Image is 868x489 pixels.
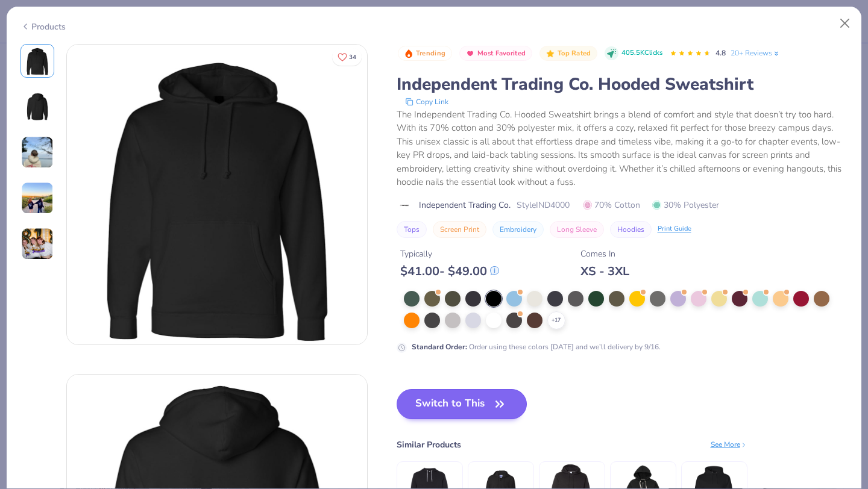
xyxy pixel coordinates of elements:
[332,48,362,66] button: Like
[652,199,719,211] span: 30% Polyester
[552,316,561,325] span: + 17
[459,46,532,61] button: Badge Button
[580,248,629,260] div: Comes In
[517,199,570,211] span: Style IND4000
[731,48,781,58] a: 20+ Reviews
[20,20,66,33] div: Products
[397,108,848,189] div: The Independent Trading Co. Hooded Sweatshirt brings a blend of comfort and style that doesn’t tr...
[610,221,652,238] button: Hoodies
[397,201,413,210] img: brand logo
[492,221,544,238] button: Embroidery
[834,12,857,35] button: Close
[416,50,445,57] span: Trending
[23,46,52,75] img: Front
[21,228,54,260] img: User generated content
[397,73,848,96] div: Independent Trading Co. Hooded Sweatshirt
[401,96,452,108] button: copy to clipboard
[433,221,486,238] button: Screen Print
[21,182,54,214] img: User generated content
[670,44,711,63] div: 4.8 Stars
[412,342,467,352] strong: Standard Order :
[477,50,526,57] span: Most Favorited
[465,49,475,58] img: Most Favorited sort
[419,199,511,211] span: Independent Trading Co.
[397,221,427,238] button: Tops
[23,92,52,121] img: Back
[349,54,356,60] span: 34
[546,49,555,58] img: Top Rated sort
[400,248,499,260] div: Typically
[21,136,54,169] img: User generated content
[621,48,662,58] span: 405.5K Clicks
[398,46,452,61] button: Badge Button
[397,438,461,451] div: Similar Products
[711,439,747,450] div: See More
[583,199,640,211] span: 70% Cotton
[67,45,367,344] img: Front
[550,221,604,238] button: Long Sleeve
[539,46,597,61] button: Badge Button
[404,49,414,58] img: Trending sort
[715,48,726,58] span: 4.8
[397,389,527,419] button: Switch to This
[412,341,661,352] div: Order using these colors [DATE] and we’ll delivery by 9/16.
[400,264,499,279] div: $ 41.00 - $ 49.00
[580,264,629,279] div: XS - 3XL
[558,50,591,57] span: Top Rated
[658,224,691,234] div: Print Guide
